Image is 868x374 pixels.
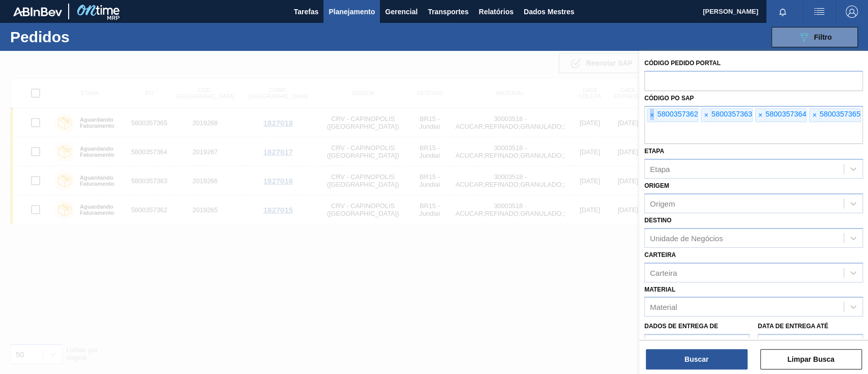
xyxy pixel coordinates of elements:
[13,7,62,16] img: TNhmsLtSVTkK8tSr43FrP2fwEKptu5GPRR3wAAAABJRU5ErkJggg==
[711,110,752,118] font: 5800357363
[644,148,664,155] font: Etapa
[644,323,718,330] font: Dados de Entrega de
[644,95,694,102] font: Código PO SAP
[758,334,863,354] input: dd/mm/aaaa
[703,8,758,15] font: [PERSON_NAME]
[765,110,806,118] font: 5800357364
[758,323,828,330] font: Data de Entrega até
[650,111,654,119] font: ×
[650,303,677,311] font: Material
[478,8,513,16] font: Relatórios
[644,217,671,224] font: Destino
[771,27,858,47] button: Filtro
[657,110,698,118] font: 5800357362
[644,182,669,189] font: Origem
[385,8,417,16] font: Gerencial
[758,111,762,119] font: ×
[428,8,468,16] font: Transportes
[650,165,670,174] font: Etapa
[820,110,860,118] font: 5800357365
[644,334,750,354] input: dd/mm/aaaa
[10,28,70,45] font: Pedidos
[644,286,675,293] font: Material
[644,60,721,67] font: Código Pedido Portal
[812,111,816,119] font: ×
[644,251,676,258] font: Carteira
[846,6,858,18] img: Sair
[650,234,723,242] font: Unidade de Negócios
[650,268,677,277] font: Carteira
[294,8,319,16] font: Tarefas
[650,199,675,208] font: Origem
[328,8,375,16] font: Planejamento
[766,5,799,19] button: Notificações
[524,8,575,16] font: Dados Mestres
[813,6,825,18] img: ações do usuário
[704,111,708,119] font: ×
[814,33,832,41] font: Filtro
